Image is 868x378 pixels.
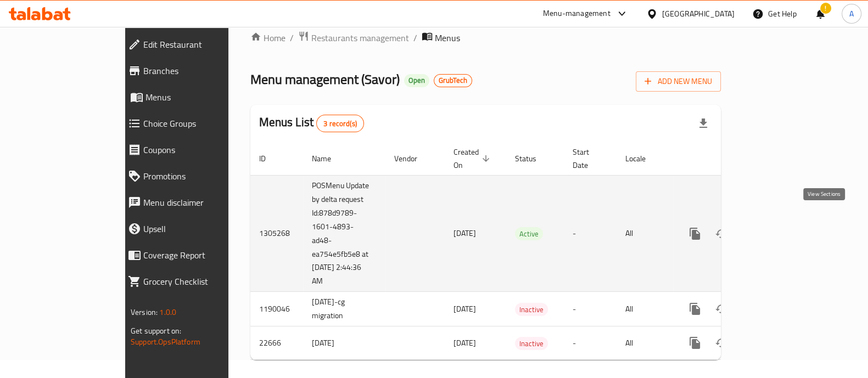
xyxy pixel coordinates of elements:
button: more [682,221,708,247]
span: Menus [145,91,261,104]
a: Coverage Report [119,242,270,268]
td: 22666 [250,326,303,360]
nav: breadcrumb [250,31,721,45]
span: Upsell [143,222,261,235]
span: Get support on: [131,324,181,338]
span: Open [404,76,429,85]
li: / [290,31,294,44]
button: Add New Menu [636,71,721,92]
span: Edit Restaurant [143,38,261,51]
span: Vendor [394,152,432,165]
button: more [682,330,708,356]
span: [DATE] [453,336,476,350]
td: All [617,292,673,326]
a: Menus [119,84,270,110]
a: Choice Groups [119,110,270,137]
div: Total records count [316,115,364,132]
span: [DATE] [453,226,476,240]
a: Branches [119,58,270,84]
span: Coverage Report [143,249,261,262]
span: Active [515,228,543,240]
td: All [617,326,673,360]
span: Add New Menu [645,75,712,88]
button: Change Status [708,296,735,322]
span: ID [259,152,280,165]
span: Promotions [143,170,261,183]
span: Start Date [573,145,603,172]
div: Active [515,227,543,240]
span: Inactive [515,303,548,316]
a: Grocery Checklist [119,268,270,295]
span: GrubTech [434,76,472,85]
span: Created On [453,145,493,172]
td: - [564,326,617,360]
h2: Menus List [259,114,364,132]
div: [GEOGRAPHIC_DATA] [662,8,735,20]
span: Inactive [515,337,548,350]
button: more [682,296,708,322]
th: Actions [673,142,796,176]
span: Restaurants management [311,31,409,44]
div: Menu-management [543,7,611,20]
td: [DATE] [303,326,385,360]
button: Change Status [708,330,735,356]
span: Coupons [143,143,261,156]
span: [DATE] [453,302,476,316]
li: / [413,31,417,44]
td: - [564,175,617,292]
td: [DATE]-cg migration [303,292,385,326]
span: Status [515,152,551,165]
a: Support.OpsPlatform [131,335,200,349]
div: Inactive [515,303,548,316]
span: Branches [143,64,261,77]
td: - [564,292,617,326]
span: Menu disclaimer [143,196,261,209]
td: POSMenu Update by delta request Id:878d9789-1601-4893-ad48-ea754e5fb5e8 at [DATE] 2:44:36 AM [303,175,385,292]
span: Version: [131,305,158,319]
td: 1305268 [250,175,303,292]
td: 1190046 [250,292,303,326]
a: Restaurants management [298,31,409,45]
span: Menu management ( Savor ) [250,67,400,92]
a: Coupons [119,137,270,163]
span: Locale [625,152,660,165]
span: Choice Groups [143,117,261,130]
span: Menus [435,31,460,44]
span: 1.0.0 [159,305,176,319]
span: A [849,8,854,20]
a: Edit Restaurant [119,31,270,58]
table: enhanced table [250,142,796,360]
span: 3 record(s) [317,119,363,129]
a: Upsell [119,216,270,242]
a: Promotions [119,163,270,189]
span: Name [312,152,345,165]
div: Export file [690,110,716,137]
td: All [617,175,673,292]
a: Menu disclaimer [119,189,270,216]
div: Open [404,74,429,87]
span: Grocery Checklist [143,275,261,288]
